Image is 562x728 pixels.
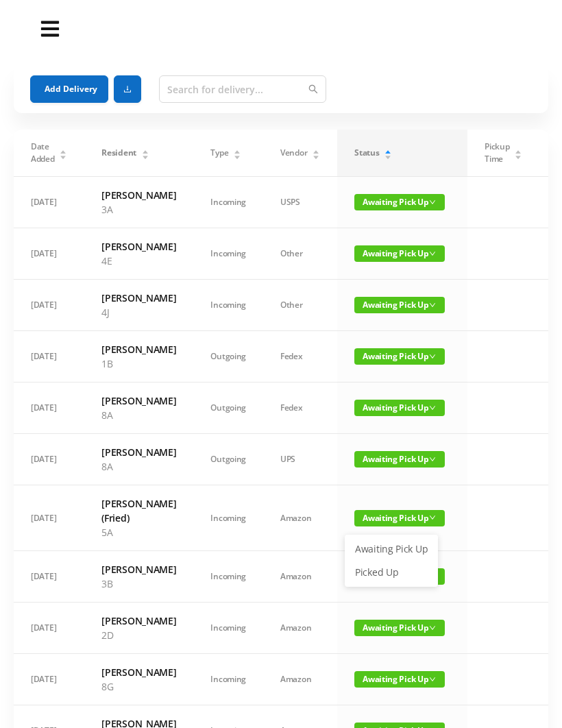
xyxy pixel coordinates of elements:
td: [DATE] [14,551,84,603]
td: Incoming [193,551,263,603]
input: Search for delivery... [159,75,326,103]
i: icon: down [429,456,436,463]
a: Picked Up [347,561,436,583]
span: Awaiting Pick Up [354,620,445,636]
td: [DATE] [14,331,84,383]
p: 4J [101,305,176,319]
p: 5A [101,525,176,539]
button: icon: download [114,75,141,103]
p: 1B [101,356,176,371]
p: 8A [101,408,176,422]
span: Vendor [280,147,307,159]
i: icon: down [429,514,436,521]
i: icon: down [429,199,436,206]
span: Status [354,147,379,159]
div: Sort [514,148,522,156]
div: Sort [59,148,67,156]
i: icon: down [429,250,436,257]
td: Outgoing [193,383,263,434]
td: [DATE] [14,654,84,705]
td: [DATE] [14,434,84,485]
h6: [PERSON_NAME] [101,239,176,254]
i: icon: down [429,353,436,360]
span: Awaiting Pick Up [354,451,445,468]
td: Incoming [193,280,263,331]
span: Type [210,147,228,159]
td: Amazon [263,485,337,551]
td: Other [263,280,337,331]
i: icon: caret-down [313,154,320,158]
td: Incoming [193,228,263,280]
td: [DATE] [14,383,84,434]
i: icon: caret-down [515,154,522,158]
div: Sort [141,148,149,156]
i: icon: caret-up [515,148,522,152]
div: Sort [233,148,241,156]
span: Awaiting Pick Up [354,245,445,262]
td: UPS [263,434,337,485]
i: icon: caret-up [141,148,149,152]
span: Awaiting Pick Up [354,671,445,688]
p: 2D [101,628,176,642]
span: Awaiting Pick Up [354,400,445,416]
h6: [PERSON_NAME] [101,342,176,356]
td: [DATE] [14,228,84,280]
span: Awaiting Pick Up [354,348,445,365]
span: Awaiting Pick Up [354,194,445,210]
td: Amazon [263,551,337,603]
h6: [PERSON_NAME] [101,665,176,679]
td: Outgoing [193,331,263,383]
button: Add Delivery [30,75,108,103]
i: icon: down [429,404,436,411]
i: icon: down [429,302,436,308]
i: icon: caret-down [60,154,67,158]
td: [DATE] [14,603,84,654]
i: icon: caret-down [141,154,149,158]
td: Fedex [263,331,337,383]
i: icon: search [308,84,318,94]
td: Other [263,228,337,280]
i: icon: caret-up [234,148,241,152]
td: [DATE] [14,280,84,331]
i: icon: down [429,676,436,683]
h6: [PERSON_NAME] (Fried) [101,496,176,525]
td: Incoming [193,654,263,705]
p: 8A [101,459,176,474]
div: Sort [312,148,320,156]
i: icon: caret-up [384,148,392,152]
td: [DATE] [14,177,84,228]
td: [DATE] [14,485,84,551]
td: Incoming [193,603,263,654]
p: 3A [101,202,176,217]
i: icon: caret-up [313,148,320,152]
h6: [PERSON_NAME] [101,614,176,628]
h6: [PERSON_NAME] [101,445,176,459]
i: icon: caret-down [234,154,241,158]
span: Resident [101,147,136,159]
td: USPS [263,177,337,228]
p: 4E [101,254,176,268]
h6: [PERSON_NAME] [101,562,176,577]
i: icon: down [429,624,436,631]
td: Amazon [263,603,337,654]
span: Date Added [31,141,55,165]
h6: [PERSON_NAME] [101,393,176,408]
td: Amazon [263,654,337,705]
i: icon: caret-down [384,154,392,158]
td: Outgoing [193,434,263,485]
td: Fedex [263,383,337,434]
td: Incoming [193,485,263,551]
span: Pickup Time [485,141,509,165]
span: Awaiting Pick Up [354,297,445,313]
p: 3B [101,577,176,591]
h6: [PERSON_NAME] [101,188,176,202]
p: 8G [101,679,176,694]
h6: [PERSON_NAME] [101,291,176,305]
span: Awaiting Pick Up [354,510,445,526]
a: Awaiting Pick Up [347,538,436,560]
div: Sort [384,148,392,156]
i: icon: caret-up [60,148,67,152]
td: Incoming [193,177,263,228]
